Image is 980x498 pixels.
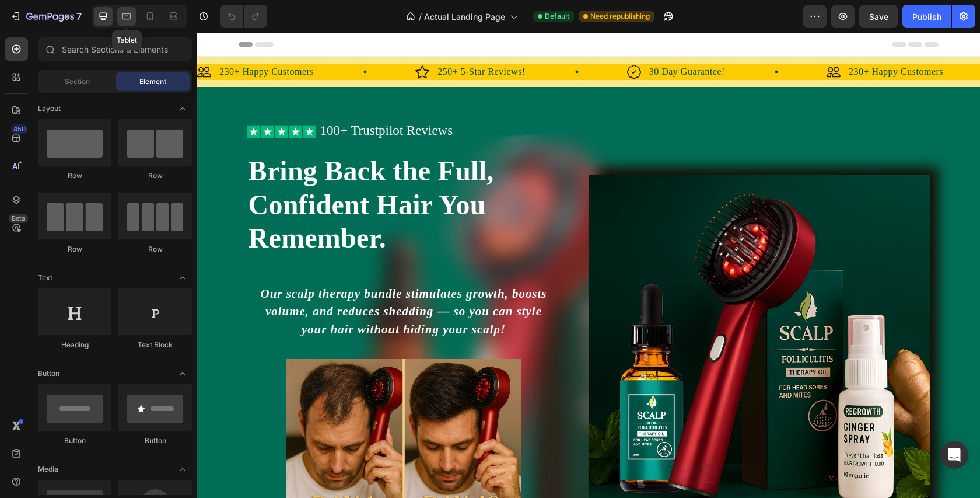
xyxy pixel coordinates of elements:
[590,11,650,22] span: Need republishing
[173,460,192,479] span: Toggle open
[38,170,111,181] div: Row
[38,244,111,255] div: Row
[118,436,192,446] div: Button
[38,37,192,61] input: Search Sections & Elements
[118,244,192,255] div: Row
[139,76,166,87] span: Element
[392,142,733,484] img: gempages_579959335975649813-4c27eafa-3588-4ecd-a6d8-a0ed5a1112ce.png
[197,33,980,498] iframe: Design area
[902,5,951,28] button: Publish
[545,11,569,22] span: Default
[912,11,942,23] div: Publish
[859,5,898,28] button: Save
[173,364,192,383] span: Toggle open
[89,326,325,483] img: gempages_579959335975649813-a96922ac-e083-4eb4-96e6-fe44e9b0f0bb.png
[38,273,52,283] span: Text
[38,368,60,379] span: Button
[9,214,28,223] div: Beta
[38,103,61,114] span: Layout
[5,5,87,28] button: 7
[173,99,192,118] span: Toggle open
[424,11,505,23] span: Actual Landing Page
[220,5,267,28] div: Undo/Redo
[38,340,111,350] div: Heading
[173,269,192,287] span: Toggle open
[118,170,192,181] div: Row
[76,9,82,23] p: 7
[869,12,888,22] span: Save
[940,441,968,469] div: Open Intercom Messenger
[38,464,58,475] span: Media
[38,436,111,446] div: Button
[11,124,28,134] div: 450
[65,76,90,87] span: Section
[118,340,192,350] div: Text Block
[419,11,422,23] span: /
